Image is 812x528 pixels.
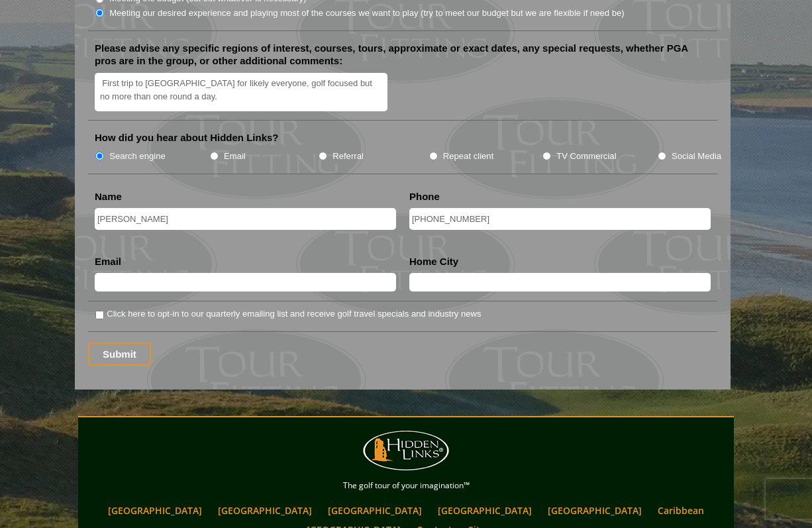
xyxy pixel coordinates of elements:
[109,7,625,20] label: Meeting our desired experience and playing most of the courses we want to play (try to meet our b...
[431,501,538,520] a: [GEOGRAPHIC_DATA]
[88,343,151,366] input: Submit
[81,478,731,493] p: The golf tour of your imagination™
[95,42,711,68] label: Please advise any specific regions of interest, courses, tours, approximate or exact dates, any s...
[109,150,166,163] label: Search engine
[409,255,458,268] label: Home City
[95,131,279,144] label: How did you hear about Hidden Links?
[556,150,616,163] label: TV Commercial
[541,501,648,520] a: [GEOGRAPHIC_DATA]
[107,307,481,321] label: Click here to opt-in to our quarterly emailing list and receive golf travel specials and industry...
[651,501,711,520] a: Caribbean
[211,501,319,520] a: [GEOGRAPHIC_DATA]
[95,190,122,203] label: Name
[95,255,121,268] label: Email
[672,150,721,163] label: Social Media
[332,150,364,163] label: Referral
[443,150,494,163] label: Repeat client
[321,501,429,520] a: [GEOGRAPHIC_DATA]
[409,190,440,203] label: Phone
[101,501,209,520] a: [GEOGRAPHIC_DATA]
[224,150,246,163] label: Email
